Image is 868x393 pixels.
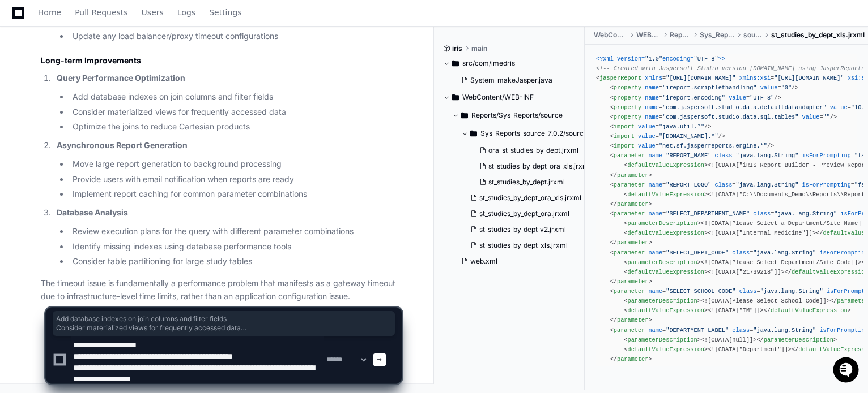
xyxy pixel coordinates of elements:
span: "REPORT_LOGO" [666,181,711,188]
li: Consider materialized views for frequently accessed data [69,106,402,119]
span: < > [624,220,701,227]
button: Sys_Reports_source_7.0.2/source [461,124,594,142]
svg: Directory [452,90,459,104]
span: "[DOMAIN_NAME].*" [659,133,718,140]
span: "REPORT_NAME" [666,152,711,159]
button: web.xml [457,253,578,269]
span: "UTF-8" [694,55,718,62]
span: source [743,31,762,40]
span: import [614,142,635,149]
span: "1.0" [645,55,662,62]
span: web.xml [470,257,497,266]
span: "ireport.scriptlethandling" [662,84,756,91]
span: "java.lang.String" [753,249,816,256]
span: name [648,249,662,256]
button: System_makeJasper.java [457,72,569,88]
span: "net.sf.jasperreports.engine.*" [659,142,767,149]
span: Settings [209,9,241,16]
span: "java.util.*" [659,123,704,129]
span: iris [452,44,462,53]
span: class [715,152,733,159]
li: Review execution plans for the query with different parameter combinations [69,225,402,238]
button: st_studies_by_dept.jrxml [475,174,590,190]
span: name [648,210,662,217]
span: "[URL][DOMAIN_NAME]" [774,75,844,81]
span: value [830,103,848,110]
span: name [645,94,659,101]
svg: Directory [470,127,477,140]
strong: Database Analysis [57,208,128,217]
span: Pull Requests [75,9,127,16]
h3: Long-term Improvements [41,55,402,66]
span: </ > [610,171,652,178]
img: 1736555170064-99ba0984-63c1-480f-8ee9-699278ef63ed [11,84,32,105]
span: name [648,152,662,159]
span: Sys_Reports [700,31,734,40]
span: value [760,84,778,91]
span: "ireport.encoding" [662,94,725,101]
li: Move large report generation to background processing [69,158,402,171]
p: The timeout issue is fundamentally a performance problem that manifests as a gateway timeout due ... [41,277,402,303]
strong: Query Performance Optimization [57,73,185,83]
span: st_studies_by_dept.jrxml [488,178,565,187]
span: st_studies_by_dept_ora.jrxml [479,209,569,218]
span: </ > [610,200,652,207]
button: src/com/imedris [443,54,576,72]
span: "" [823,113,830,120]
span: defaultValueExpression [627,162,704,169]
button: Start new chat [193,88,206,101]
button: st_studies_by_dept_ora.jrxml [466,206,588,222]
span: import [614,133,635,140]
span: main [471,44,487,53]
span: "java.lang.String" [774,210,837,217]
span: parameter [614,152,645,159]
li: Identify missing indexes using database performance tools [69,240,402,253]
a: Powered byPylon [80,118,137,127]
span: "SELECT_DEPT_CODE" [666,249,729,256]
span: < = /> [610,123,712,129]
span: "java.lang.String" [736,181,799,188]
span: name [645,103,659,110]
button: ora_st_studies_by_dept.jrxml [475,142,590,158]
span: parameter [617,200,648,207]
span: src/com/imedris [462,59,515,68]
span: value [802,113,820,120]
span: defaultValueExpression [627,230,704,236]
span: "0" [781,84,792,91]
span: property [614,113,641,120]
span: "com.jaspersoft.studio.data.defaultdataadapter" [662,103,827,110]
span: class [732,249,750,256]
span: value [638,133,656,140]
span: Pylon [113,119,137,127]
span: class [715,181,733,188]
span: parameter [614,210,645,217]
span: Reports/Sys_Reports/source [471,111,563,120]
span: "java.lang.String" [736,152,799,159]
span: parameter [617,239,648,246]
svg: Directory [452,57,459,70]
div: Welcome [11,45,206,63]
span: parameter [614,181,645,188]
span: Reports [670,31,691,40]
span: Logs [177,9,195,16]
span: WEB-INF [636,31,661,40]
li: Consider table partitioning for large study tables [69,255,402,268]
span: st_studies_by_dept_ora_xls.jrxml [488,162,590,171]
span: property [614,103,641,110]
li: Implement report caching for common parameter combinations [69,188,402,201]
span: < = /> [610,133,725,140]
span: System_makeJasper.java [470,76,552,85]
span: name [645,84,659,91]
span: st_studies_by_dept_xls.jrxml [771,31,865,40]
span: WebContent/WEB-INF [462,93,534,102]
span: < > [624,162,708,169]
span: isForPrompting [819,249,868,256]
span: < > [624,268,708,275]
img: PlayerZero [11,11,34,34]
span: defaultValueExpression [627,191,704,197]
span: isForPrompting [802,152,851,159]
span: "SELECT_DEPARTMENT_NAME" [666,210,750,217]
span: st_studies_by_dept_ora_xls.jrxml [479,193,581,202]
span: < = /> [610,142,775,149]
